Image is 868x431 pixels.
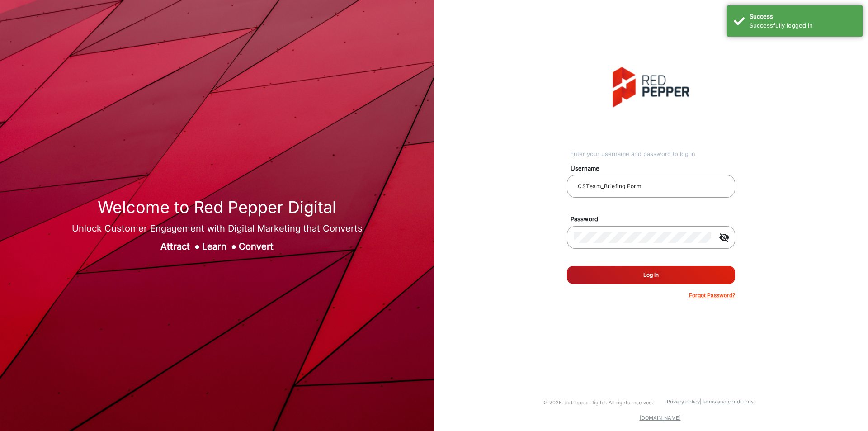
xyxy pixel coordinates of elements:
small: © 2025 RedPepper Digital. All rights reserved. [543,399,653,406]
a: Privacy policy [667,398,700,405]
a: Terms and conditions [702,398,754,405]
div: Success [750,12,856,21]
mat-label: Username [564,164,745,173]
a: | [700,398,702,405]
h1: Welcome to Red Pepper Digital [72,198,363,217]
div: Unlock Customer Engagement with Digital Marketing that Converts [72,222,363,235]
input: Your username [574,181,728,192]
p: Forgot Password? [689,291,735,299]
a: [DOMAIN_NAME] [640,415,681,421]
mat-icon: visibility_off [713,232,735,243]
span: ● [231,241,236,252]
mat-label: Password [564,215,745,224]
img: vmg-logo [613,67,689,108]
button: Log In [567,266,735,284]
div: Successfully logged in [750,21,856,30]
div: Enter your username and password to log in [570,150,735,159]
div: Attract Learn Convert [72,240,363,253]
span: ● [194,241,200,252]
